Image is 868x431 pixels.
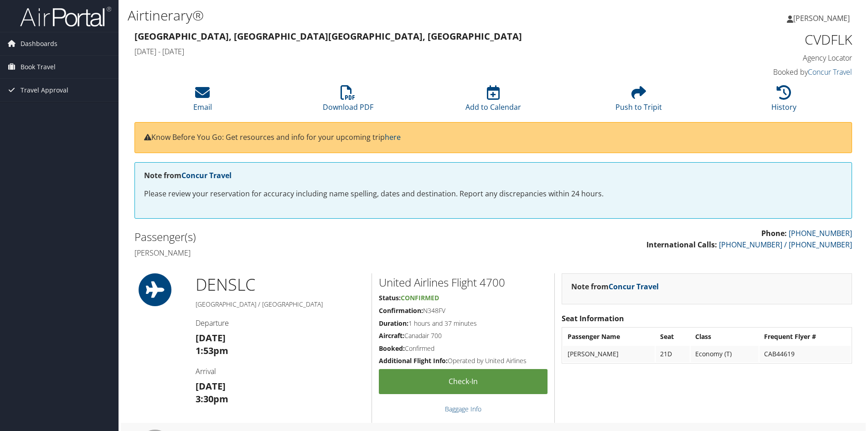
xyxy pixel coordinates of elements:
[379,331,404,340] strong: Aircraft:
[615,90,662,112] a: Push to Tripit
[759,346,851,362] td: CAB44619
[379,344,405,353] strong: Booked:
[562,313,624,323] strong: Seat Information
[793,13,850,23] span: [PERSON_NAME]
[193,90,212,112] a: Email
[196,366,365,376] h4: Arrival
[563,328,655,345] th: Passenger Name
[683,67,852,77] h4: Booked by
[691,346,759,362] td: Economy (T)
[445,405,481,413] a: Baggage Info
[144,170,232,180] strong: Note from
[379,344,548,353] h5: Confirmed
[719,240,852,250] a: [PHONE_NUMBER] / [PHONE_NUMBER]
[646,240,717,250] strong: International Calls:
[609,282,659,292] a: Concur Travel
[683,53,852,63] h4: Agency Locator
[21,79,68,102] span: Travel Approval
[759,328,851,345] th: Frequent Flyer #
[379,331,548,340] h5: Canadair 700
[196,344,228,357] strong: 1:53pm
[379,306,423,315] strong: Confirmation:
[144,188,842,200] p: Please review your reservation for accuracy including name spelling, dates and destination. Repor...
[196,380,226,392] strong: [DATE]
[379,356,448,365] strong: Additional Flight Info:
[196,300,365,309] h5: [GEOGRAPHIC_DATA] / [GEOGRAPHIC_DATA]
[21,56,56,78] span: Book Travel
[144,132,842,144] p: Know Before You Go: Get resources and info for your upcoming trip
[196,318,365,328] h4: Departure
[571,282,659,292] strong: Note from
[134,30,522,42] strong: [GEOGRAPHIC_DATA], [GEOGRAPHIC_DATA] [GEOGRAPHIC_DATA], [GEOGRAPHIC_DATA]
[761,228,787,238] strong: Phone:
[134,46,669,56] h4: [DATE] - [DATE]
[379,319,408,328] strong: Duration:
[196,273,365,296] h1: DEN SLC
[401,293,439,302] span: Confirmed
[134,229,486,245] h2: Passenger(s)
[196,393,228,405] strong: 3:30pm
[196,332,226,344] strong: [DATE]
[691,328,759,345] th: Class
[656,346,690,362] td: 21D
[385,132,401,142] a: here
[128,6,615,25] h1: Airtinerary®
[808,67,852,77] a: Concur Travel
[789,228,852,238] a: [PHONE_NUMBER]
[656,328,690,345] th: Seat
[379,306,548,315] h5: N348FV
[379,293,401,302] strong: Status:
[20,6,111,27] img: airportal-logo.png
[134,248,486,258] h4: [PERSON_NAME]
[563,346,655,362] td: [PERSON_NAME]
[683,30,852,49] h1: CVDFLK
[379,369,548,394] a: Check-in
[181,170,232,180] a: Concur Travel
[379,275,548,290] h2: United Airlines Flight 4700
[323,90,373,112] a: Download PDF
[21,32,57,55] span: Dashboards
[379,319,548,328] h5: 1 hours and 37 minutes
[771,90,796,112] a: History
[379,356,548,365] h5: Operated by United Airlines
[465,90,521,112] a: Add to Calendar
[787,5,859,32] a: [PERSON_NAME]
